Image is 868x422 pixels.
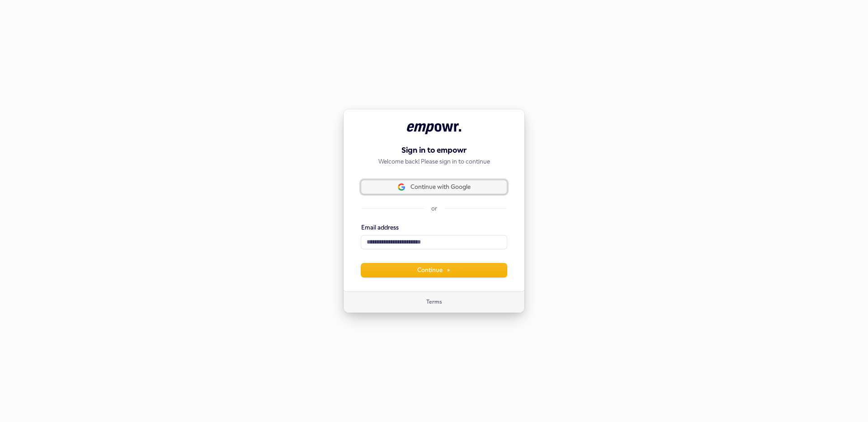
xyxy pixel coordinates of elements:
[410,183,471,191] span: Continue with Google
[417,266,451,274] span: Continue
[407,123,461,134] img: empowr
[361,263,507,277] button: Continue
[431,205,437,213] p: or
[426,299,442,306] a: Terms
[361,158,507,166] p: Welcome back! Please sign in to continue
[361,224,399,232] label: Email address
[398,183,405,191] img: Sign in with Google
[361,145,507,156] h1: Sign in to empowr
[361,180,507,194] button: Sign in with GoogleContinue with Google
